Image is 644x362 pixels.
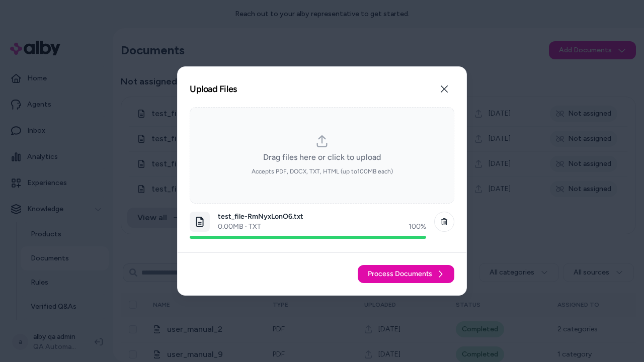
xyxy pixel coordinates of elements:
[252,167,393,175] span: Accepts PDF, DOCX, TXT, HTML (up to 100 MB each)
[409,222,426,232] div: 100 %
[368,269,432,279] span: Process Documents
[218,212,426,222] p: test_file-RmNyxLonO6.txt
[190,84,237,94] h2: Upload Files
[218,222,261,232] p: 0.00 MB · TXT
[190,208,454,243] li: dropzone-file-list-item
[263,151,381,163] span: Drag files here or click to upload
[190,208,454,283] ol: dropzone-file-list
[358,265,454,283] button: Process Documents
[190,107,454,204] div: dropzone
